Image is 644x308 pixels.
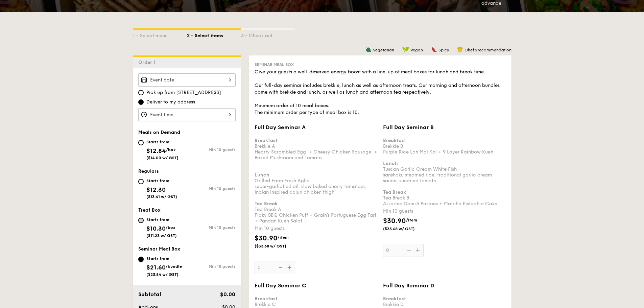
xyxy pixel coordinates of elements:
[410,48,423,52] span: Vegan
[138,218,144,223] input: Starts from$10.30/box($11.23 w/ GST)Min 10 guests
[138,207,161,213] span: Treat Box
[187,225,236,230] div: Min 10 guests
[383,282,434,289] span: Full Day Seminar D
[166,264,182,269] span: /bundle
[402,46,409,52] img: icon-vegan.f8ff3823.svg
[146,147,166,155] span: $12.84
[383,226,429,232] span: ($33.68 w/ GST)
[133,30,187,39] div: 1 - Select menu
[255,132,378,224] div: Brekkie A Hearty Scrambled Egg + Cheesy Chicken Sausage + Baked Mushroom and Tomato Grilled Farm ...
[166,147,176,152] span: /box
[138,291,161,298] span: Subtotal
[383,161,398,166] b: Lunch
[255,69,506,116] div: Give your guests a well-deserved energy boost with a line-up of meal boxes for lunch and break ti...
[406,218,417,222] span: /item
[220,291,235,298] span: $0.00
[255,243,301,249] span: ($33.68 w/ GST)
[146,264,166,271] span: $21.60
[146,194,177,199] span: ($13.41 w/ GST)
[146,156,178,160] span: ($14.00 w/ GST)
[146,178,177,184] div: Starts from
[241,30,295,39] div: 3 - Check out
[383,296,406,302] b: Breakfast
[457,46,463,52] img: icon-chef-hat.a58ddaea.svg
[146,272,178,277] span: ($23.54 w/ GST)
[187,30,241,39] div: 2 - Select items
[255,62,294,67] span: Seminar Meal Box
[431,46,437,52] img: icon-spicy.37a8142b.svg
[146,139,178,145] div: Starts from
[278,235,289,240] span: /item
[438,48,449,52] span: Spicy
[138,179,144,184] input: Starts from$12.30($13.41 w/ GST)Min 10 guests
[255,296,278,302] b: Breakfast
[255,172,269,178] b: Lunch
[146,233,177,238] span: ($11.23 w/ GST)
[383,138,406,143] b: Breakfast
[146,217,177,222] div: Starts from
[383,208,506,215] div: Min 10 guests
[255,124,306,131] span: Full Day Seminar A
[383,132,506,207] div: Brekkie B Purple Rice Loh Mai Kai + 9 Layer Rainbow Kueh Tuscan Garlic Cream White Fish sanshoku ...
[138,129,180,135] span: Meals on Demand
[383,217,406,225] span: $30.90
[138,99,144,105] input: Deliver to my address
[138,60,158,65] span: Order 1
[146,256,182,261] div: Starts from
[187,147,236,152] div: Min 10 guests
[138,90,144,95] input: Pick up from [STREET_ADDRESS]
[146,99,195,105] span: Deliver to my address
[146,186,166,193] span: $12.30
[464,48,511,52] span: Chef's recommendation
[383,189,406,195] b: Tea Break
[255,225,378,232] div: Min 10 guests
[138,108,236,121] input: Event time
[383,124,434,131] span: Full Day Seminar B
[365,46,372,52] img: icon-vegetarian.fe4039eb.svg
[255,138,278,143] b: Breakfast
[255,201,278,207] b: Tea Break
[138,140,144,145] input: Starts from$12.84/box($14.00 w/ GST)Min 10 guests
[138,168,159,174] span: Regulars
[166,225,175,230] span: /box
[138,257,144,262] input: Starts from$21.60/bundle($23.54 w/ GST)Min 10 guests
[138,246,180,252] span: Seminar Meal Box
[255,282,306,289] span: Full Day Seminar C
[146,89,221,96] span: Pick up from [STREET_ADDRESS]
[138,73,236,87] input: Event date
[373,48,394,52] span: Vegetarian
[187,186,236,191] div: Min 10 guests
[146,225,166,232] span: $10.30
[187,264,236,269] div: Min 10 guests
[255,234,278,242] span: $30.90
